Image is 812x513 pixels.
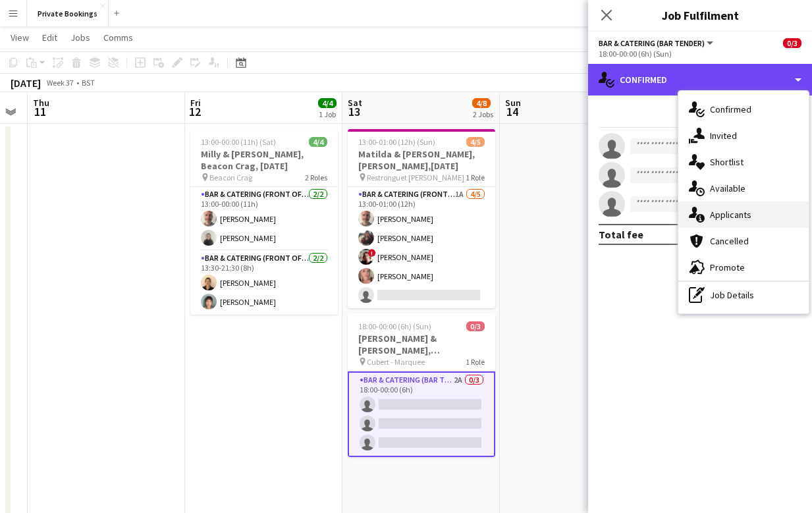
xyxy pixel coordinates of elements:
[98,29,138,46] a: Comms
[783,38,801,48] span: 0/3
[588,64,812,95] div: Confirmed
[348,313,495,457] app-job-card: 18:00-00:00 (6h) (Sun)0/3[PERSON_NAME] & [PERSON_NAME], [PERSON_NAME], [DATE] Cubert - Marquee1 R...
[466,137,485,147] span: 4/5
[27,1,109,26] button: Private Bookings
[348,371,495,457] app-card-role: Bar & Catering (Bar Tender)2A0/318:00-00:00 (6h)
[190,251,338,315] app-card-role: Bar & Catering (Front of House)2/213:30-21:30 (8h)[PERSON_NAME][PERSON_NAME]
[37,29,63,46] a: Edit
[348,187,495,308] app-card-role: Bar & Catering (Front of House)1A4/513:00-01:00 (12h)[PERSON_NAME][PERSON_NAME]![PERSON_NAME][PER...
[678,202,809,228] div: Applicants
[65,29,95,46] a: Jobs
[103,32,133,43] span: Comms
[678,149,809,175] div: Shortlist
[318,98,337,108] span: 4/4
[190,129,338,315] app-job-card: 13:00-00:00 (11h) (Sat)4/4Milly & [PERSON_NAME], Beacon Crag, [DATE] Beacon Crag2 RolesBar & Cate...
[188,104,201,119] span: 12
[190,148,338,172] h3: Milly & [PERSON_NAME], Beacon Crag, [DATE]
[358,137,435,147] span: 13:00-01:00 (12h) (Sun)
[348,129,495,308] app-job-card: 13:00-01:00 (12h) (Sun)4/5Matilda & [PERSON_NAME], [PERSON_NAME],[DATE] Restronguet [PERSON_NAME]...
[346,104,362,119] span: 13
[190,97,201,109] span: Fri
[678,175,809,202] div: Available
[70,32,90,43] span: Jobs
[309,137,327,147] span: 4/4
[11,76,41,90] div: [DATE]
[367,173,464,182] span: Restronguet [PERSON_NAME]
[348,97,362,109] span: Sat
[348,148,495,172] h3: Matilda & [PERSON_NAME], [PERSON_NAME],[DATE]
[43,78,76,88] span: Week 37
[209,173,252,182] span: Beacon Crag
[505,97,521,109] span: Sun
[678,228,809,254] div: Cancelled
[367,357,425,367] span: Cubert - Marquee
[201,137,276,147] span: 13:00-00:00 (11h) (Sat)
[319,109,336,119] div: 1 Job
[678,122,809,149] div: Invited
[466,173,485,182] span: 1 Role
[82,78,95,88] div: BST
[678,96,809,122] div: Confirmed
[11,32,29,43] span: View
[42,32,57,43] span: Edit
[599,38,705,48] span: Bar & Catering (Bar Tender)
[599,38,715,48] button: Bar & Catering (Bar Tender)
[473,109,493,119] div: 2 Jobs
[5,29,34,46] a: View
[678,254,809,281] div: Promote
[472,98,491,108] span: 4/8
[190,187,338,251] app-card-role: Bar & Catering (Front of House)2/213:00-00:00 (11h)[PERSON_NAME][PERSON_NAME]
[503,104,521,119] span: 14
[588,7,812,24] h3: Job Fulfilment
[358,321,431,331] span: 18:00-00:00 (6h) (Sun)
[305,173,327,182] span: 2 Roles
[368,249,376,257] span: !
[31,104,49,119] span: 11
[466,357,485,367] span: 1 Role
[33,97,49,109] span: Thu
[599,228,643,241] div: Total fee
[599,49,801,59] div: 18:00-00:00 (6h) (Sun)
[678,282,809,308] div: Job Details
[466,321,485,331] span: 0/3
[348,333,495,356] h3: [PERSON_NAME] & [PERSON_NAME], [PERSON_NAME], [DATE]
